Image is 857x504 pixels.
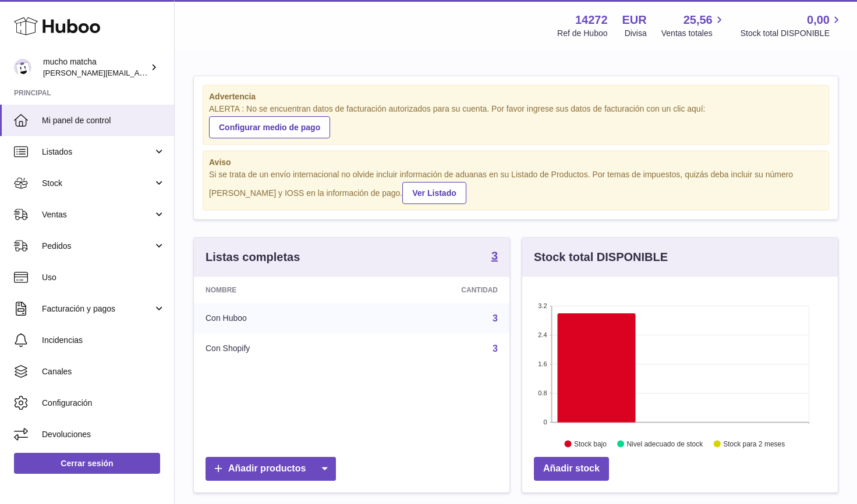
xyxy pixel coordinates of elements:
a: Ver Listado [402,182,466,204]
td: Con Huboo [194,303,362,334]
a: Cerrar sesión [14,453,160,474]
text: 1.6 [538,360,547,367]
a: Añadir stock [534,457,609,481]
span: Stock total DISPONIBLE [741,28,843,39]
a: 25,56 Ventas totales [661,12,726,39]
text: 2.4 [538,331,547,338]
a: 3 [493,344,498,353]
div: Divisa [625,28,647,39]
text: 0 [543,419,547,426]
span: Uso [42,272,165,283]
span: Stock [42,178,153,189]
span: Pedidos [42,241,153,252]
div: Ref de Huboo [557,28,607,39]
td: Con Shopify [194,334,362,364]
span: [PERSON_NAME][EMAIL_ADDRESS][DOMAIN_NAME] [43,68,233,77]
text: 0.8 [538,389,547,396]
span: Canales [42,366,165,377]
span: Incidencias [42,335,165,346]
strong: 3 [491,250,498,262]
strong: EUR [622,12,647,28]
text: Stock bajo [574,439,607,448]
a: 3 [493,313,498,323]
span: 25,56 [684,12,713,28]
span: Listados [42,146,153,158]
th: Cantidad [362,277,509,303]
h3: Stock total DISPONIBLE [534,249,668,265]
span: Ventas totales [661,28,726,39]
a: 0,00 Stock total DISPONIBLE [741,12,843,39]
span: Facturación y pagos [42,303,153,314]
a: 3 [491,250,498,264]
strong: Aviso [209,157,823,168]
span: Ventas [42,209,153,220]
span: Mi panel de control [42,115,165,126]
a: Añadir productos [206,457,336,481]
div: ALERTA : No se encuentran datos de facturación autorizados para su cuenta. Por favor ingrese sus ... [209,103,823,138]
span: Devoluciones [42,429,165,440]
img: irina.muchomatcha@gmail.com [14,59,31,76]
th: Nombre [194,277,362,303]
a: Configurar medio de pago [209,116,330,138]
strong: 14272 [575,12,608,28]
h3: Listas completas [206,249,300,265]
div: mucho matcha [43,56,148,78]
text: Stock para 2 meses [723,439,785,448]
span: 0,00 [807,12,830,28]
div: Si se trata de un envío internacional no olvide incluir información de aduanas en su Listado de P... [209,169,823,204]
span: Configuración [42,398,165,409]
text: 3.2 [538,302,547,309]
strong: Advertencia [209,91,823,102]
text: Nivel adecuado de stock [626,439,703,448]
